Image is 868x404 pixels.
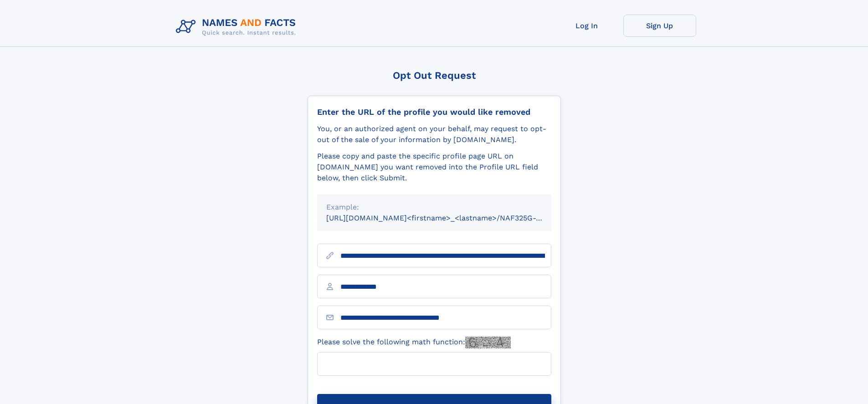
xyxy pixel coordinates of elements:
[550,15,623,37] a: Log In
[317,107,551,117] div: Enter the URL of the profile you would like removed
[308,70,561,81] div: Opt Out Request
[623,15,696,37] a: Sign Up
[172,15,303,39] img: Logo Names and Facts
[317,123,551,145] div: You, or an authorized agent on your behalf, may request to opt-out of the sale of your informatio...
[326,214,569,222] small: [URL][DOMAIN_NAME]<firstname>_<lastname>/NAF325G-xxxxxxxx
[317,151,551,184] div: Please copy and paste the specific profile page URL on [DOMAIN_NAME] you want removed into the Pr...
[326,202,542,213] div: Example:
[317,337,511,348] label: Please solve the following math function:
